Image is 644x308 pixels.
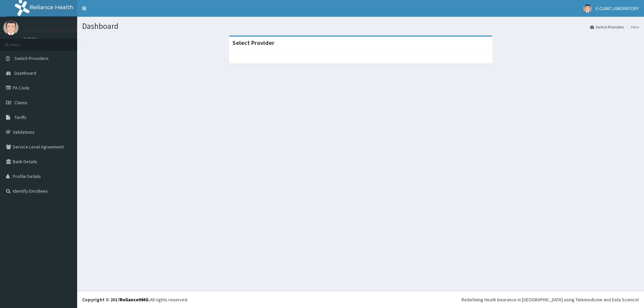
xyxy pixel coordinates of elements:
[14,100,28,106] span: Claims
[82,297,150,303] strong: Copyright © 2017 .
[625,24,639,30] li: Here
[583,4,592,13] img: User Image
[462,296,639,303] div: Redefining Heath Insurance in [GEOGRAPHIC_DATA] using Telemedicine and Data Science!
[590,24,624,30] a: Switch Providers
[596,5,639,11] span: E-CLINIC LABORATORY
[232,39,274,47] strong: Select Provider
[14,55,49,61] span: Switch Providers
[3,20,18,35] img: User Image
[23,37,40,41] a: Online
[77,291,644,308] footer: All rights reserved.
[23,27,82,33] p: E-CLINIC LABORATORY
[14,70,36,76] span: Dashboard
[82,22,639,30] h1: Dashboard
[120,297,149,303] a: RelianceHMO
[14,114,26,120] span: Tariffs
